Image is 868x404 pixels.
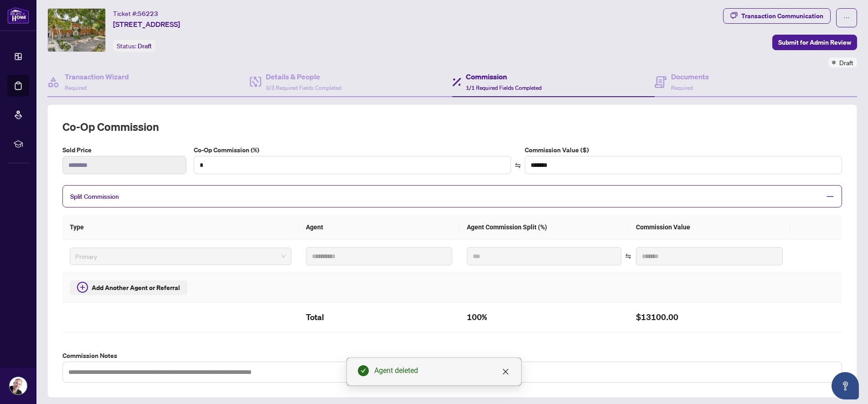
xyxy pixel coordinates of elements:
[625,253,631,259] span: swap
[266,84,341,91] span: 3/3 Required Fields Completed
[374,365,510,376] div: Agent deleted
[77,282,88,293] span: plus-circle
[502,368,509,375] span: close
[70,280,187,295] button: Add Another Agent or Referral
[466,71,542,82] h4: Commission
[113,8,158,19] div: Ticket #:
[92,283,180,293] span: Add Another Agent or Referral
[772,35,857,50] button: Submit for Admin Review
[62,351,842,361] label: Commission Notes
[65,71,129,82] h4: Transaction Wizard
[525,145,842,155] label: Commission Value ($)
[671,71,709,82] h4: Documents
[113,40,155,52] div: Status:
[466,84,542,91] span: 1/1 Required Fields Completed
[515,162,521,169] span: swap
[671,84,693,91] span: Required
[62,119,842,134] h2: Co-op Commission
[65,84,87,91] span: Required
[843,15,850,21] span: ellipsis
[70,192,119,201] span: Split Commission
[48,9,105,52] img: IMG-X12407901_1.jpg
[826,192,834,201] span: minus
[741,9,823,23] div: Transaction Communication
[62,215,299,240] th: Type
[7,7,29,24] img: logo
[306,310,452,325] h2: Total
[467,310,621,325] h2: 100%
[299,215,460,240] th: Agent
[636,310,782,325] h2: $13100.00
[832,372,859,399] button: Open asap
[62,145,186,155] label: Sold Price
[138,10,158,18] span: 56223
[501,367,511,377] a: Close
[629,215,790,240] th: Commission Value
[10,377,27,394] img: Profile Icon
[62,185,842,207] div: Split Commission
[138,42,152,50] span: Draft
[778,35,851,50] span: Submit for Admin Review
[839,57,853,67] span: Draft
[75,249,286,263] span: Primary
[358,365,369,376] span: check-circle
[723,8,831,24] button: Transaction Communication
[194,145,511,155] label: Co-Op Commission (%)
[266,71,341,82] h4: Details & People
[113,19,180,30] span: [STREET_ADDRESS]
[460,215,629,240] th: Agent Commission Split (%)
